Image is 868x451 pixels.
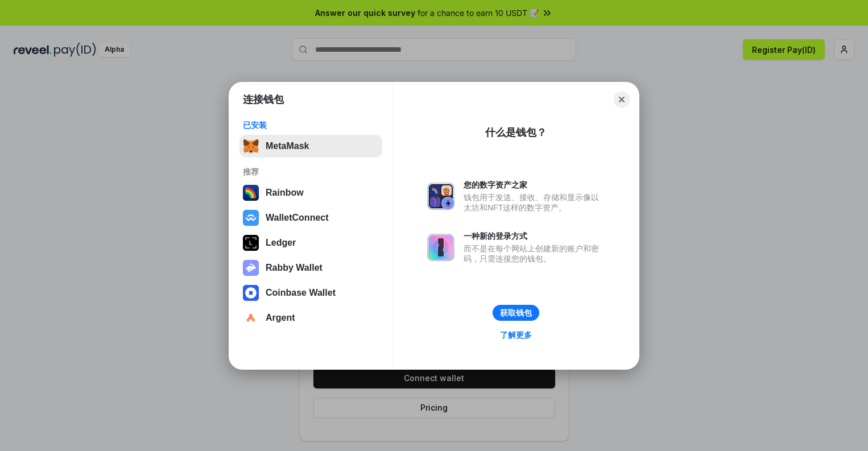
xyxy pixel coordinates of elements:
div: Rabby Wallet [266,263,323,273]
img: svg+xml,%3Csvg%20xmlns%3D%22http%3A%2F%2Fwww.w3.org%2F2000%2Fsvg%22%20fill%3D%22none%22%20viewBox... [427,234,454,261]
div: Ledger [266,238,296,248]
img: svg+xml,%3Csvg%20xmlns%3D%22http%3A%2F%2Fwww.w3.org%2F2000%2Fsvg%22%20fill%3D%22none%22%20viewBox... [243,260,259,276]
div: 什么是钱包？ [485,126,547,139]
img: svg+xml,%3Csvg%20fill%3D%22none%22%20height%3D%2233%22%20viewBox%3D%220%200%2035%2033%22%20width%... [243,138,259,154]
h1: 连接钱包 [243,93,284,106]
button: Argent [239,307,382,329]
img: svg+xml,%3Csvg%20width%3D%22120%22%20height%3D%22120%22%20viewBox%3D%220%200%20120%20120%22%20fil... [243,185,259,201]
button: Close [614,92,630,107]
div: MetaMask [266,141,309,151]
button: MetaMask [239,135,382,158]
div: 已安装 [243,120,379,130]
div: 而不是在每个网站上创建新的账户和密码，只需连接您的钱包。 [464,243,605,264]
div: Rainbow [266,188,304,198]
div: WalletConnect [266,213,329,223]
img: svg+xml,%3Csvg%20xmlns%3D%22http%3A%2F%2Fwww.w3.org%2F2000%2Fsvg%22%20fill%3D%22none%22%20viewBox... [427,183,454,210]
div: Coinbase Wallet [266,288,336,298]
div: 一种新的登录方式 [464,231,605,241]
button: 获取钱包 [493,305,539,321]
div: Argent [266,313,295,323]
button: Coinbase Wallet [239,282,382,304]
div: 您的数字资产之家 [464,180,605,190]
img: svg+xml,%3Csvg%20width%3D%2228%22%20height%3D%2228%22%20viewBox%3D%220%200%2028%2028%22%20fill%3D... [243,285,259,301]
button: Rabby Wallet [239,256,382,279]
img: svg+xml,%3Csvg%20width%3D%2228%22%20height%3D%2228%22%20viewBox%3D%220%200%2028%2028%22%20fill%3D... [243,210,259,226]
div: 推荐 [243,167,379,177]
button: Rainbow [239,181,382,204]
div: 了解更多 [500,330,532,340]
div: 钱包用于发送、接收、存储和显示像以太坊和NFT这样的数字资产。 [464,192,605,213]
a: 了解更多 [493,328,539,342]
button: WalletConnect [239,206,382,229]
div: 获取钱包 [500,308,532,318]
button: Ledger [239,231,382,254]
img: svg+xml,%3Csvg%20xmlns%3D%22http%3A%2F%2Fwww.w3.org%2F2000%2Fsvg%22%20width%3D%2228%22%20height%3... [243,235,259,251]
img: svg+xml,%3Csvg%20width%3D%2228%22%20height%3D%2228%22%20viewBox%3D%220%200%2028%2028%22%20fill%3D... [243,310,259,326]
